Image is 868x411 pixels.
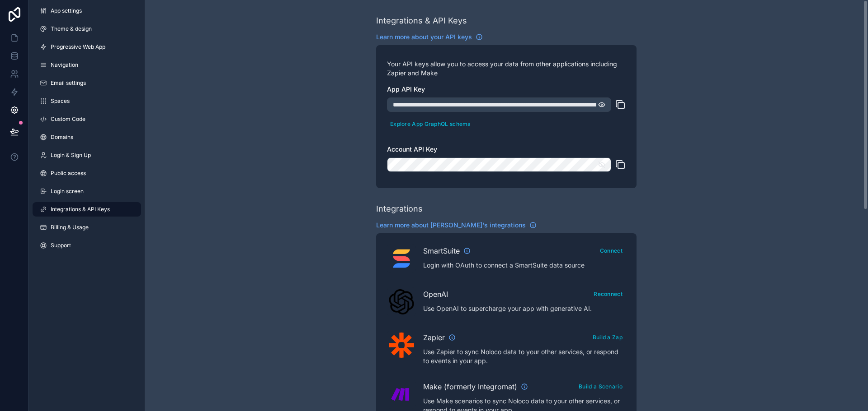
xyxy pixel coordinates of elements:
p: Use OpenAI to supercharge your app with generative AI. [423,304,626,313]
img: SmartSuite [389,246,414,271]
a: Build a Scenario [576,381,626,390]
a: Email settings [33,76,141,90]
img: Zapier [389,332,414,358]
span: Make (formerly Integromat) [423,381,517,392]
span: Learn more about [PERSON_NAME]'s integrations [376,221,526,230]
span: OpenAI [423,289,448,300]
a: Support [33,238,141,253]
a: Custom Code [33,112,141,126]
span: Theme & design [51,25,92,32]
span: SmartSuite [423,245,460,256]
span: Integrations & API Keys [51,206,110,213]
a: Integrations & API Keys [33,202,141,217]
p: Use Zapier to sync Noloco data to your other services, or respond to events in your app. [423,347,626,365]
span: Navigation [51,61,78,69]
span: Spaces [51,97,70,105]
button: Build a Scenario [576,380,626,393]
a: Billing & Usage [33,220,141,235]
div: Integrations [376,203,423,215]
span: App settings [51,7,82,14]
span: Account API Key [387,145,437,153]
span: Login & Sign Up [51,152,91,159]
a: Login & Sign Up [33,148,141,162]
span: Login screen [51,188,84,195]
a: Explore App GraphQL schema [387,119,474,128]
a: Login screen [33,184,141,199]
span: Learn more about your API keys [376,32,472,42]
a: App settings [33,4,141,18]
a: Spaces [33,94,141,108]
a: Public access [33,166,141,180]
img: Make (formerly Integromat) [389,382,414,407]
a: Learn more about your API keys [376,32,483,42]
span: Domains [51,134,73,141]
p: Your API keys allow you to access your data from other applications including Zapier and Make [387,60,626,78]
button: Reconnect [590,287,626,300]
a: Learn more about [PERSON_NAME]'s integrations [376,221,537,230]
a: Connect [597,245,626,254]
a: Navigation [33,58,141,72]
a: Progressive Web App [33,40,141,54]
a: Reconnect [590,289,626,298]
a: Theme & design [33,22,141,36]
span: Billing & Usage [51,224,89,231]
span: Public access [51,170,86,177]
button: Connect [597,244,626,257]
span: App API Key [387,85,425,93]
span: Zapier [423,332,445,343]
a: Domains [33,130,141,144]
span: Email settings [51,79,86,87]
img: OpenAI [389,289,414,314]
a: Build a Zap [590,332,626,341]
span: Support [51,242,71,249]
span: Custom Code [51,115,85,123]
p: Login with OAuth to connect a SmartSuite data source [423,261,626,270]
span: Progressive Web App [51,43,105,51]
button: Build a Zap [590,331,626,344]
div: Integrations & API Keys [376,14,467,27]
button: Explore App GraphQL schema [387,117,474,130]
